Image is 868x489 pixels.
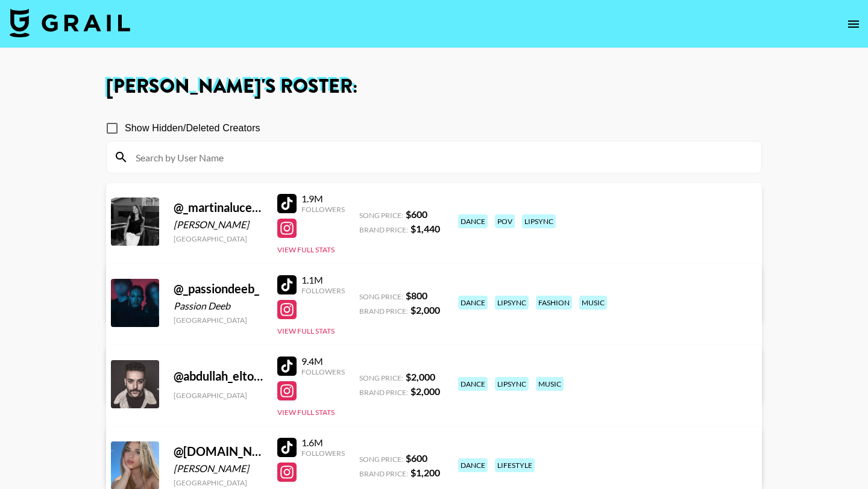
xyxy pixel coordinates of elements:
[458,296,488,310] div: dance
[174,300,263,312] div: Passion Deeb
[406,452,427,464] strong: $ 600
[495,458,535,472] div: lifestyle
[406,371,435,382] strong: $ 2,000
[174,369,263,384] div: @ abdullah_eltourky
[174,219,263,231] div: [PERSON_NAME]
[301,205,345,214] div: Followers
[10,8,130,37] img: Grail Talent
[359,455,403,464] span: Song Price:
[174,444,263,459] div: @ [DOMAIN_NAME]
[410,304,440,316] strong: $ 2,000
[277,408,335,417] button: View Full Stats
[359,225,408,234] span: Brand Price:
[536,377,564,391] div: music
[406,208,427,220] strong: $ 600
[359,211,403,220] span: Song Price:
[174,391,263,400] div: [GEOGRAPHIC_DATA]
[174,281,263,296] div: @ _passiondeeb_
[458,377,488,391] div: dance
[277,245,335,254] button: View Full Stats
[841,12,866,36] button: open drawer
[410,467,440,478] strong: $ 1,200
[410,223,440,234] strong: $ 1,440
[301,274,345,286] div: 1.1M
[495,214,515,228] div: pov
[406,290,427,301] strong: $ 800
[359,469,408,478] span: Brand Price:
[301,193,345,205] div: 1.9M
[301,449,345,458] div: Followers
[301,286,345,295] div: Followers
[536,296,572,310] div: fashion
[174,478,263,487] div: [GEOGRAPHIC_DATA]
[458,214,488,228] div: dance
[359,388,408,397] span: Brand Price:
[359,292,403,301] span: Song Price:
[125,121,260,135] span: Show Hidden/Deleted Creators
[359,307,408,316] span: Brand Price:
[522,214,556,228] div: lipsync
[495,377,529,391] div: lipsync
[359,373,403,382] span: Song Price:
[301,437,345,449] div: 1.6M
[174,200,263,215] div: @ _martinalucena
[301,355,345,367] div: 9.4M
[495,296,529,310] div: lipsync
[458,458,488,472] div: dance
[174,234,263,243] div: [GEOGRAPHIC_DATA]
[174,463,263,475] div: [PERSON_NAME]
[579,296,607,310] div: music
[106,77,762,96] h1: [PERSON_NAME] 's Roster:
[174,316,263,325] div: [GEOGRAPHIC_DATA]
[128,148,754,167] input: Search by User Name
[410,385,440,397] strong: $ 2,000
[277,326,335,335] button: View Full Stats
[301,367,345,376] div: Followers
